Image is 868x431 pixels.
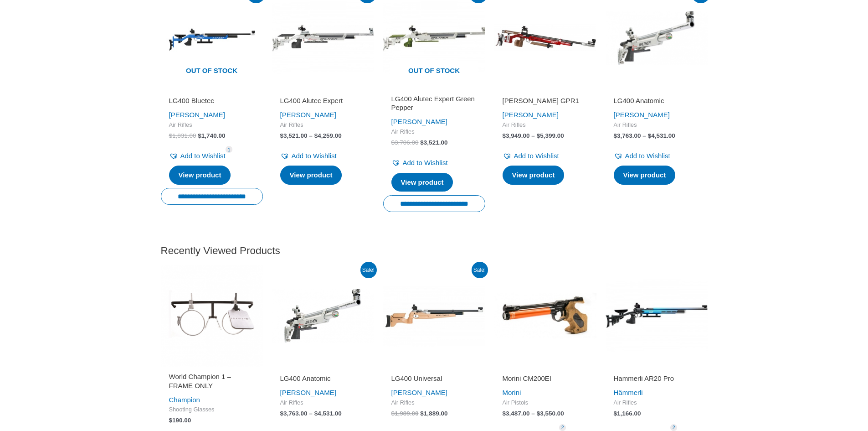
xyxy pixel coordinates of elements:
a: [PERSON_NAME] [503,111,559,119]
h2: [PERSON_NAME] GPR1 [503,96,588,105]
a: Add to Wishlist [391,156,448,169]
a: Add to Wishlist [169,150,226,162]
span: – [531,132,535,139]
a: LG400 Bluetec [169,96,255,109]
a: Add to Wishlist [503,150,559,162]
a: LG400 Anatomic [280,374,366,386]
span: Out of stock [168,61,256,82]
bdi: 1,740.00 [198,132,225,139]
span: Air Rifles [614,121,699,129]
a: LG400 Alutec Expert [280,96,366,109]
span: Air Rifles [391,399,477,407]
h2: LG400 Alutec Expert Green Pepper [391,94,477,112]
bdi: 1,831.00 [169,132,196,139]
span: Air Rifles [391,128,477,136]
span: $ [420,410,424,417]
a: LG400 Alutec Expert Green Pepper [391,94,477,116]
a: [PERSON_NAME] [614,111,670,119]
h2: Recently Viewed Products [161,244,708,257]
a: Select options for “LG400 Alutec Expert” [280,166,342,185]
h2: LG400 Anatomic [280,374,366,383]
span: Air Rifles [169,121,255,129]
span: $ [198,132,201,139]
a: Add to Wishlist [280,150,337,162]
bdi: 3,763.00 [614,132,641,139]
a: Hammerli AR20 Pro [614,374,699,386]
span: $ [314,132,318,139]
a: [PERSON_NAME] GPR1 [503,96,588,109]
span: 2 [670,424,678,431]
span: $ [169,132,173,139]
bdi: 3,487.00 [503,410,530,417]
span: Air Rifles [614,399,699,407]
a: [PERSON_NAME] [280,389,336,396]
img: CM200EI [494,265,596,367]
h2: World Champion 1 – FRAME ONLY [169,372,255,390]
a: [PERSON_NAME] [169,111,225,119]
span: Air Rifles [280,121,366,129]
span: Sale! [472,262,488,278]
a: [PERSON_NAME] [391,118,447,125]
span: 1 [226,146,233,153]
span: Sale! [360,262,377,278]
a: World Champion 1 – FRAME ONLY [169,372,255,394]
span: – [309,410,313,417]
img: LG400 Anatomic [272,265,374,367]
span: Add to Wishlist [514,152,559,160]
bdi: 1,989.00 [391,410,419,417]
bdi: 3,706.00 [391,139,419,146]
a: Read more about “LG400 Bluetec” [169,166,231,185]
span: – [309,132,313,139]
h2: LG400 Alutec Expert [280,96,366,105]
span: $ [280,132,284,139]
span: $ [537,410,540,417]
bdi: 3,521.00 [280,132,308,139]
img: LG400 Universal [383,265,485,367]
span: – [531,410,535,417]
span: 2 [559,424,566,431]
span: $ [503,132,506,139]
span: $ [648,132,652,139]
span: Air Pistols [503,399,588,407]
span: $ [314,410,318,417]
span: $ [614,410,617,417]
bdi: 3,521.00 [420,139,447,146]
bdi: 3,949.00 [503,132,530,139]
a: Select options for “LG400 Anatomic” [614,166,676,185]
a: LG400 Universal [391,374,477,386]
h2: Hammerli AR20 Pro [614,374,699,383]
span: $ [537,132,540,139]
bdi: 5,399.00 [537,132,564,139]
bdi: 4,531.00 [314,410,342,417]
img: Hämmerli AR20 Pro [606,265,708,367]
span: Add to Wishlist [180,152,226,160]
a: Hämmerli [614,389,643,396]
a: LG400 Anatomic [614,96,699,109]
span: Shooting Glasses [169,406,255,414]
span: $ [169,417,173,424]
span: Add to Wishlist [292,152,337,160]
span: Air Rifles [280,399,366,407]
a: Select options for “Pardini GPR1” [503,166,565,185]
bdi: 4,531.00 [648,132,675,139]
h2: LG400 Universal [391,374,477,383]
span: Add to Wishlist [403,159,448,166]
span: Out of stock [390,61,478,82]
h2: LG400 Anatomic [614,96,699,105]
a: Champion [169,396,200,404]
span: $ [280,410,284,417]
bdi: 1,166.00 [614,410,641,417]
a: Add to Wishlist [614,150,670,162]
span: Air Rifles [503,121,588,129]
span: $ [420,139,424,146]
bdi: 190.00 [169,417,191,424]
span: $ [391,139,395,146]
bdi: 3,763.00 [280,410,308,417]
a: Morini [503,389,521,396]
h2: Morini CM200EI [503,374,588,383]
bdi: 1,889.00 [420,410,447,417]
span: Add to Wishlist [625,152,670,160]
h2: LG400 Bluetec [169,96,255,105]
span: $ [391,410,395,417]
bdi: 3,550.00 [537,410,564,417]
